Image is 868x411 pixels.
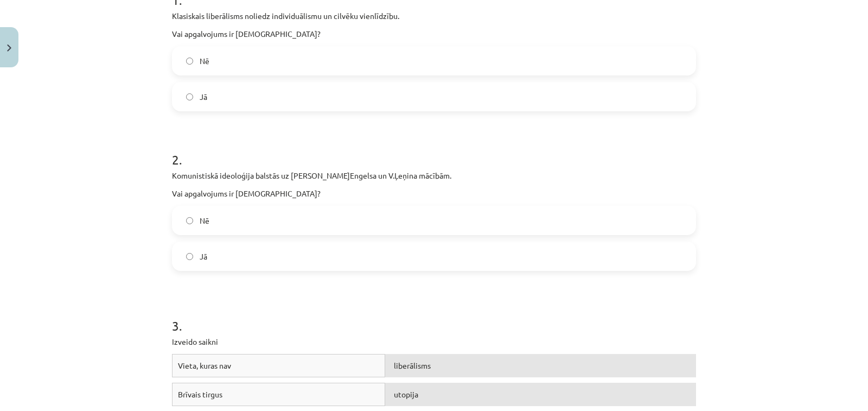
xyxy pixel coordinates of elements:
input: Nē [186,217,193,224]
img: icon-close-lesson-0947bae3869378f0d4975bcd49f059093ad1ed9edebbc8119c70593378902aed.svg [7,45,11,52]
span: Brīvais tirgus [178,389,222,399]
input: Jā [186,253,193,260]
input: Nē [186,58,193,65]
p: Vai apgalvojums ir [DEMOGRAPHIC_DATA]? [172,188,696,199]
p: Vai apgalvojums ir [DEMOGRAPHIC_DATA]? [172,28,696,40]
span: liberālisms [394,361,431,370]
span: utopija [394,389,418,399]
input: Jā [186,93,193,100]
span: Jā [200,91,207,103]
h1: 2 . [172,133,696,167]
span: Nē [200,55,209,67]
p: Izveido saikni [172,336,696,347]
p: Klasiskais liberālisms noliedz individuālismu un cilvēku vienlīdzību. [172,10,696,22]
h1: 3 . [172,299,696,333]
p: Komunistiskā ideoloģija balstās uz [PERSON_NAME]Engelsa un V.Ļeņina mācībām. [172,170,696,181]
span: Jā [200,251,207,262]
span: Nē [200,215,209,226]
span: Vieta, kuras nav [178,361,231,370]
